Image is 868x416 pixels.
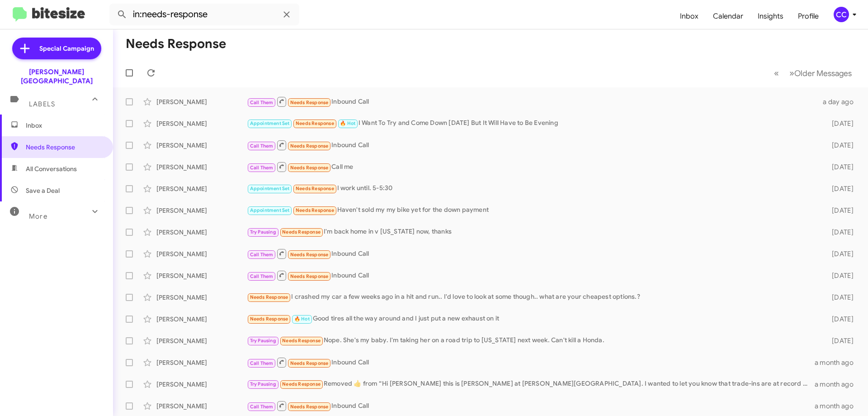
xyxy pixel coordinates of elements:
[817,228,861,237] div: [DATE]
[250,273,274,279] span: Call Them
[26,186,60,195] span: Save a Deal
[296,186,334,191] span: Needs Response
[817,293,861,302] div: [DATE]
[250,381,276,387] span: Try Pausing
[109,4,299,25] input: Search
[29,212,47,220] span: More
[250,100,274,105] span: Call Them
[156,249,247,258] div: [PERSON_NAME]
[817,97,861,106] div: a day ago
[247,314,817,324] div: Good tires all the way around and I just put a new exhaust on it
[156,141,247,150] div: [PERSON_NAME]
[156,315,247,324] div: [PERSON_NAME]
[794,68,852,78] span: Older Messages
[282,229,321,235] span: Needs Response
[250,229,276,235] span: Try Pausing
[791,3,826,29] a: Profile
[250,207,290,213] span: Appointment Set
[282,338,321,344] span: Needs Response
[774,67,779,79] span: «
[769,64,784,82] button: Previous
[126,37,226,51] h1: Needs Response
[817,336,861,345] div: [DATE]
[250,143,274,149] span: Call Them
[815,358,861,367] div: a month ago
[247,161,817,172] div: Call me
[290,165,329,171] span: Needs Response
[39,44,94,53] span: Special Campaign
[156,206,247,215] div: [PERSON_NAME]
[26,143,103,152] span: Needs Response
[156,293,247,302] div: [PERSON_NAME]
[296,207,334,213] span: Needs Response
[250,404,274,410] span: Call Them
[29,100,55,108] span: Labels
[250,186,290,191] span: Appointment Set
[817,315,861,324] div: [DATE]
[290,252,329,258] span: Needs Response
[673,3,706,29] a: Inbox
[247,183,817,194] div: I work until. 5-5:30
[290,404,329,410] span: Needs Response
[296,120,334,126] span: Needs Response
[834,7,849,22] div: CC
[294,316,310,322] span: 🔥 Hot
[250,360,274,366] span: Call Them
[817,184,861,193] div: [DATE]
[156,358,247,367] div: [PERSON_NAME]
[247,118,817,129] div: I Want To Try and Come Down [DATE] But It Will Have to Be Evening
[817,119,861,128] div: [DATE]
[250,316,288,322] span: Needs Response
[247,96,817,107] div: Inbound Call
[817,141,861,150] div: [DATE]
[282,381,321,387] span: Needs Response
[247,292,817,302] div: I crashed my car a few weeks ago in a hit and run.. I'd love to look at some though.. what are yo...
[250,165,274,171] span: Call Them
[826,7,858,22] button: CC
[156,380,247,389] div: [PERSON_NAME]
[250,252,274,258] span: Call Them
[247,205,817,215] div: Haven't sold my my bike yet for the down payment
[247,335,817,346] div: Nope. She's my baby. I'm taking her on a road trip to [US_STATE] next week. Can't kill a Honda.
[815,380,861,389] div: a month ago
[247,248,817,259] div: Inbound Call
[156,228,247,237] div: [PERSON_NAME]
[706,3,750,29] a: Calendar
[250,338,276,344] span: Try Pausing
[156,336,247,345] div: [PERSON_NAME]
[247,400,815,411] div: Inbound Call
[784,64,857,82] button: Next
[290,273,329,279] span: Needs Response
[247,379,815,389] div: Removed ‌👍‌ from “ Hi [PERSON_NAME] this is [PERSON_NAME] at [PERSON_NAME][GEOGRAPHIC_DATA]. I wa...
[817,206,861,215] div: [DATE]
[156,402,247,411] div: [PERSON_NAME]
[156,271,247,280] div: [PERSON_NAME]
[247,357,815,368] div: Inbound Call
[815,402,861,411] div: a month ago
[817,271,861,280] div: [DATE]
[290,100,329,105] span: Needs Response
[156,184,247,193] div: [PERSON_NAME]
[12,38,101,59] a: Special Campaign
[26,121,103,130] span: Inbox
[817,249,861,258] div: [DATE]
[26,164,77,173] span: All Conversations
[250,120,290,126] span: Appointment Set
[247,139,817,151] div: Inbound Call
[290,143,329,149] span: Needs Response
[156,119,247,128] div: [PERSON_NAME]
[247,270,817,281] div: Inbound Call
[156,163,247,172] div: [PERSON_NAME]
[156,97,247,106] div: [PERSON_NAME]
[750,3,791,29] a: Insights
[817,163,861,172] div: [DATE]
[247,227,817,237] div: I'm back home in v [US_STATE] now, thanks
[769,64,857,82] nav: Page navigation example
[290,360,329,366] span: Needs Response
[789,67,794,79] span: »
[340,120,355,126] span: 🔥 Hot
